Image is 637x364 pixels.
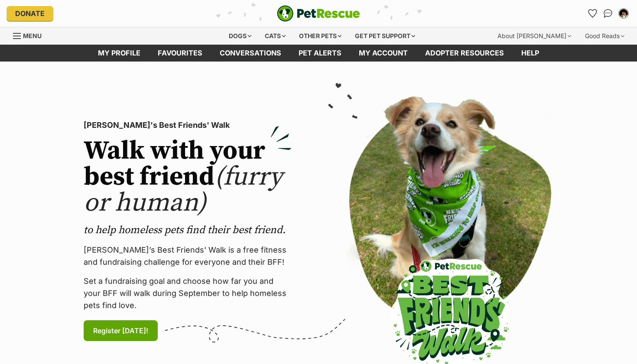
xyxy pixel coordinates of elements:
[149,45,211,62] a: Favourites
[89,45,149,62] a: My profile
[604,9,613,18] img: chat-41dd97257d64d25036548639549fe6c8038ab92f7586957e7f3b1b290dea8141.svg
[6,6,53,21] a: Donate
[277,5,360,22] a: PetRescue
[93,325,148,336] span: Register [DATE]!
[601,6,615,20] a: Conversations
[84,244,292,268] p: [PERSON_NAME]’s Best Friends' Walk is a free fitness and fundraising challenge for everyone and t...
[277,5,360,22] img: logo-e224e6f780fb5917bec1dbf3a21bbac754714ae5b6737aabdf751b685950b380.svg
[617,6,630,20] button: My account
[23,32,42,39] span: Menu
[84,138,292,216] h2: Walk with your best friend
[579,27,630,45] div: Good Reads
[84,119,292,131] p: [PERSON_NAME]'s Best Friends' Walk
[619,9,628,18] img: Clare Duyker profile pic
[293,27,348,45] div: Other pets
[491,27,577,45] div: About [PERSON_NAME]
[349,27,421,45] div: Get pet support
[13,27,48,43] a: Menu
[585,6,630,20] ul: Account quick links
[513,45,548,62] a: Help
[84,275,292,312] p: Set a fundraising goal and choose how far you and your BFF will walk during September to help hom...
[84,223,292,237] p: to help homeless pets find their best friend.
[84,320,158,341] a: Register [DATE]!
[290,45,350,62] a: Pet alerts
[585,6,599,20] a: Favourites
[211,45,290,62] a: conversations
[416,45,513,62] a: Adopter resources
[350,45,416,62] a: My account
[259,27,292,45] div: Cats
[84,161,283,219] span: (furry or human)
[223,27,257,45] div: Dogs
